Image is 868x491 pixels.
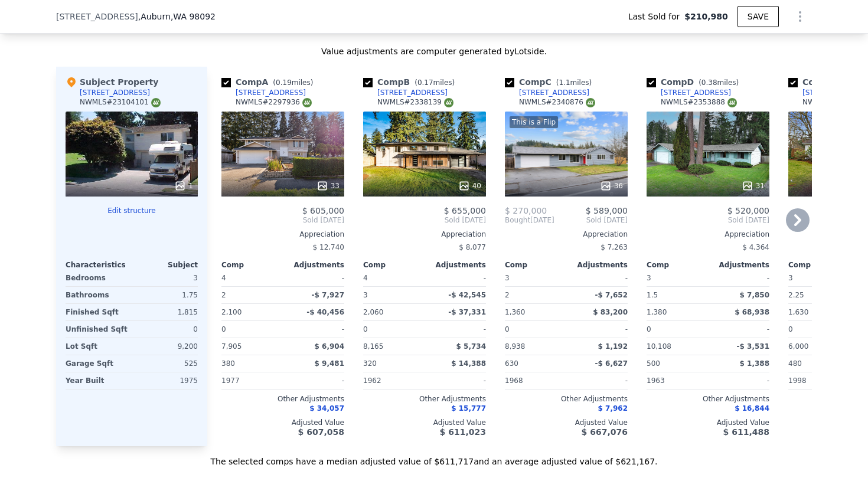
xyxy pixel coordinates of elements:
div: Appreciation [647,230,769,239]
div: - [710,372,769,389]
div: The selected comps have a median adjusted value of $611,717 and an average adjusted value of $621... [56,446,812,467]
div: Appreciation [505,230,628,239]
span: $ 7,850 [740,291,769,299]
div: Adjustments [708,260,769,270]
span: 0 [647,325,651,333]
div: Adjusted Value [363,418,486,427]
span: $ 655,000 [444,206,486,215]
div: 1968 [505,372,564,389]
span: -$ 7,652 [595,291,628,299]
span: -$ 6,627 [595,359,628,368]
span: ( miles) [268,78,318,87]
span: -$ 37,331 [448,308,486,316]
div: [DATE] [505,215,554,225]
div: Adjustments [566,260,628,270]
span: -$ 7,927 [312,291,344,299]
div: 9,200 [134,338,198,355]
div: Subject [132,260,198,270]
span: 380 [221,359,235,368]
span: $ 1,192 [598,342,628,351]
span: -$ 42,545 [448,291,486,299]
div: Comp [788,260,850,270]
div: 36 [600,180,623,192]
div: [STREET_ADDRESS] [80,88,150,97]
div: Finished Sqft [66,304,129,320]
div: 1977 [221,372,280,389]
div: 1,815 [134,304,198,320]
span: 320 [363,359,377,368]
span: 10,108 [647,342,671,351]
div: Adjustments [425,260,486,270]
div: 0 [134,321,198,338]
div: 1.75 [134,287,198,303]
span: ( miles) [694,78,743,87]
button: Show Options [788,5,812,28]
a: [STREET_ADDRESS] [647,88,731,97]
div: 1962 [363,372,422,389]
span: 3 [505,274,510,282]
div: - [427,372,486,389]
span: $ 589,000 [586,206,628,215]
div: Comp B [363,76,459,88]
span: -$ 3,531 [737,342,769,351]
div: Comp [221,260,283,270]
span: $ 8,077 [459,243,486,251]
div: Garage Sqft [66,355,129,372]
span: ( miles) [552,78,596,87]
div: Bathrooms [66,287,129,303]
span: $210,980 [684,11,728,22]
div: Comp C [505,76,596,88]
span: 1,630 [788,308,808,316]
div: 1.5 [647,287,706,303]
span: $ 16,844 [735,404,769,413]
div: 40 [458,180,481,192]
span: -$ 40,456 [306,308,344,316]
span: , WA 98092 [171,12,216,21]
div: Characteristics [66,260,132,270]
span: 1,360 [505,308,525,316]
div: 31 [742,180,765,192]
div: Comp [647,260,708,270]
div: Comp A [221,76,318,88]
div: 1963 [647,372,706,389]
span: 1.1 [559,78,570,87]
span: Sold [DATE] [647,215,769,225]
button: Edit structure [66,206,198,215]
div: - [285,270,344,286]
img: NWMLS Logo [151,98,161,107]
span: 0.38 [701,78,717,87]
div: Other Adjustments [221,394,344,404]
div: - [569,321,628,338]
div: Appreciation [363,230,486,239]
div: Appreciation [221,230,344,239]
div: NWMLS # 2338139 [377,97,453,107]
div: [STREET_ADDRESS] [661,88,731,97]
div: - [569,270,628,286]
span: $ 14,388 [451,359,486,368]
span: $ 611,023 [440,427,486,437]
div: 3 [134,270,198,286]
span: 0 [788,325,793,333]
span: 1,380 [647,308,667,316]
span: 0.19 [276,78,292,87]
span: Sold [DATE] [363,215,486,225]
button: SAVE [738,6,779,27]
div: 1975 [134,372,198,389]
span: 0 [505,325,510,333]
div: - [710,270,769,286]
span: 3 [788,274,793,282]
div: This is a Flip [510,116,558,128]
div: Adjustments [283,260,344,270]
div: Subject Property [66,76,158,88]
span: $ 34,057 [309,404,344,413]
span: 7,905 [221,342,242,351]
div: Year Built [66,372,129,389]
span: 0 [221,325,226,333]
div: - [427,321,486,338]
div: Value adjustments are computer generated by Lotside . [56,45,812,57]
div: Comp [363,260,425,270]
span: 500 [647,359,660,368]
div: Comp [505,260,566,270]
span: 8,165 [363,342,383,351]
div: [STREET_ADDRESS] [236,88,306,97]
